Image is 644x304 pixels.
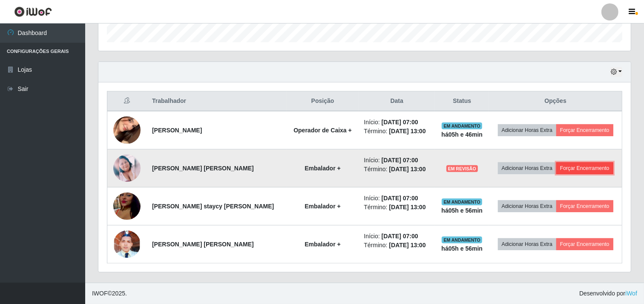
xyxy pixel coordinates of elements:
[625,290,637,297] a: iWof
[556,124,613,136] button: Forçar Encerramento
[389,128,426,134] time: [DATE] 13:00
[113,214,141,275] img: 1756827085438.jpeg
[442,207,483,214] strong: há 05 h e 56 min
[92,290,108,297] span: IWOF
[287,91,359,111] th: Posição
[442,237,482,243] span: EM ANDAMENTO
[442,199,482,205] span: EM ANDAMENTO
[14,6,52,17] img: CoreUI Logo
[389,204,426,210] time: [DATE] 13:00
[435,91,489,111] th: Status
[364,127,430,136] li: Término:
[389,242,426,248] time: [DATE] 13:00
[556,162,613,174] button: Forçar Encerramento
[152,165,254,172] strong: [PERSON_NAME] [PERSON_NAME]
[364,194,430,203] li: Início:
[489,91,622,111] th: Opções
[364,156,430,165] li: Início:
[305,241,340,248] strong: Embalador +
[442,245,483,252] strong: há 05 h e 56 min
[113,182,141,231] img: 1756580039273.jpeg
[152,203,274,210] strong: [PERSON_NAME] staycy [PERSON_NAME]
[359,91,435,111] th: Data
[147,91,287,111] th: Trabalhador
[498,162,556,174] button: Adicionar Horas Extra
[305,203,340,210] strong: Embalador +
[382,233,418,240] time: [DATE] 07:00
[556,200,613,212] button: Forçar Encerramento
[579,289,637,298] span: Desenvolvido por
[382,119,418,126] time: [DATE] 07:00
[364,241,430,250] li: Término:
[364,118,430,127] li: Início:
[382,157,418,164] time: [DATE] 07:00
[92,289,127,298] span: © 2025 .
[389,166,426,172] time: [DATE] 13:00
[364,232,430,241] li: Início:
[364,203,430,212] li: Término:
[498,200,556,212] button: Adicionar Horas Extra
[113,155,141,182] img: 1693706792822.jpeg
[498,238,556,250] button: Adicionar Horas Extra
[446,165,478,172] span: EM REVISÃO
[293,127,352,134] strong: Operador de Caixa +
[364,165,430,174] li: Término:
[382,195,418,202] time: [DATE] 07:00
[305,165,340,172] strong: Embalador +
[152,127,202,134] strong: [PERSON_NAME]
[498,124,556,136] button: Adicionar Horas Extra
[442,131,483,138] strong: há 05 h e 46 min
[442,123,482,129] span: EM ANDAMENTO
[556,238,613,250] button: Forçar Encerramento
[113,101,141,160] img: 1753654466670.jpeg
[152,241,254,248] strong: [PERSON_NAME] [PERSON_NAME]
